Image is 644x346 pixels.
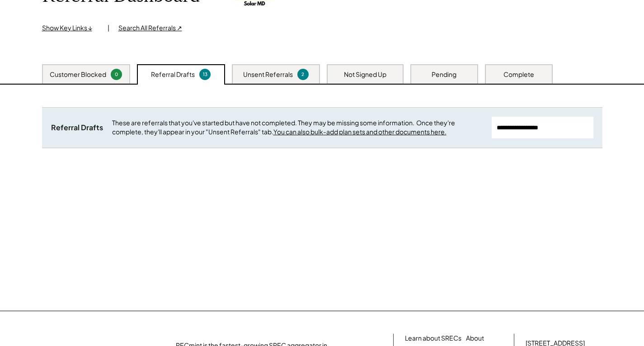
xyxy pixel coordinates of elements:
div: Search All Referrals ↗ [118,24,182,33]
div: Show Key Links ↓ [42,24,99,33]
div: Referral Drafts [51,123,103,133]
div: | [108,24,109,33]
div: These are referrals that you've started but have not completed. They may be missing some informat... [112,118,483,136]
div: Not Signed Up [344,70,386,79]
a: About [466,334,484,343]
a: You can also bulk-add plan sets and other documents here. [273,128,447,136]
div: Unsent Referrals [243,70,293,79]
div: 2 [299,71,307,78]
div: Customer Blocked [50,70,106,79]
a: Learn about SRECs [405,334,461,343]
div: 0 [112,71,121,78]
div: Referral Drafts [151,70,195,79]
div: Pending [432,70,456,79]
div: 13 [201,71,209,78]
div: Complete [503,70,534,79]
